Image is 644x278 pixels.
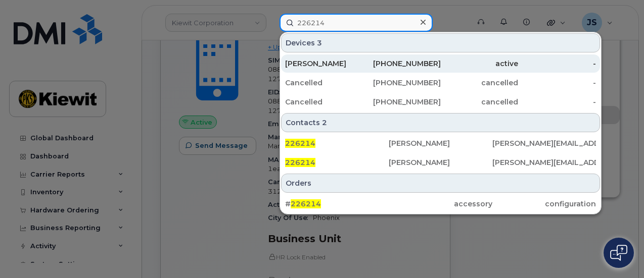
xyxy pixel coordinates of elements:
[291,199,321,208] span: 226214
[285,199,389,209] div: #
[280,14,433,32] input: Find something...
[281,54,600,73] a: [PERSON_NAME][PHONE_NUMBER]active-
[285,59,363,69] div: [PERSON_NAME]
[285,158,315,167] span: 226214
[492,138,596,148] div: [PERSON_NAME][EMAIL_ADDRESS][DOMAIN_NAME]
[610,245,627,261] img: Open chat
[285,139,315,148] span: 226214
[281,195,600,213] a: #226214accessoryconfiguration
[322,118,327,128] span: 2
[389,199,492,209] div: accessory
[281,33,600,52] div: Devices
[389,157,492,168] div: [PERSON_NAME]
[281,153,600,172] a: 226214[PERSON_NAME][PERSON_NAME][EMAIL_ADDRESS][DOMAIN_NAME]
[363,59,441,69] div: [PHONE_NUMBER]
[317,38,322,48] span: 3
[492,199,596,209] div: configuration
[281,134,600,152] a: 226214[PERSON_NAME][PERSON_NAME][EMAIL_ADDRESS][DOMAIN_NAME]
[285,97,363,107] div: Cancelled
[281,93,600,111] a: Cancelled[PHONE_NUMBER]cancelled-
[518,78,596,88] div: -
[518,59,596,69] div: -
[441,97,519,107] div: cancelled
[285,78,363,88] div: Cancelled
[281,174,600,193] div: Orders
[441,59,519,69] div: active
[389,138,492,148] div: [PERSON_NAME]
[363,78,441,88] div: [PHONE_NUMBER]
[363,97,441,107] div: [PHONE_NUMBER]
[441,78,519,88] div: cancelled
[281,113,600,132] div: Contacts
[492,157,596,168] div: [PERSON_NAME][EMAIL_ADDRESS][DOMAIN_NAME]
[518,97,596,107] div: -
[281,74,600,92] a: Cancelled[PHONE_NUMBER]cancelled-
